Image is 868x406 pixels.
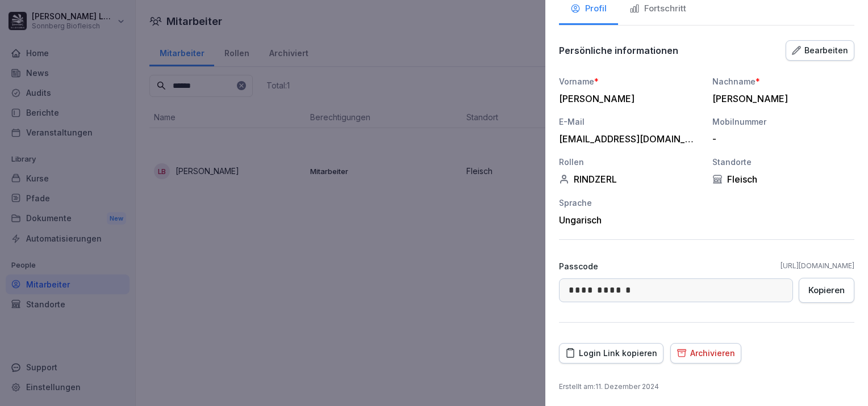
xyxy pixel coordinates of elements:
[559,260,598,272] p: Passcode
[570,2,607,15] div: Profil
[670,343,741,363] button: Archivieren
[559,75,701,87] div: Vorname
[677,347,735,360] div: Archivieren
[559,214,701,226] div: Ungarisch
[629,2,686,15] div: Fortschritt
[559,116,701,128] div: E-Mail
[792,44,848,57] div: Bearbeiten
[559,343,663,363] button: Login Link kopieren
[799,278,854,303] button: Kopieren
[559,382,854,392] p: Erstellt am : 11. Dezember 2024
[712,93,849,104] div: [PERSON_NAME]
[559,156,701,168] div: Rollen
[559,93,695,104] div: [PERSON_NAME]
[565,347,657,360] div: Login Link kopieren
[559,133,695,145] div: [EMAIL_ADDRESS][DOMAIN_NAME]
[712,116,854,128] div: Mobilnummer
[559,45,678,56] p: Persönliche informationen
[712,133,849,145] div: -
[786,40,854,61] button: Bearbeiten
[559,197,701,209] div: Sprache
[781,261,854,271] a: [URL][DOMAIN_NAME]
[559,174,701,185] div: RINDZERL
[712,75,854,87] div: Nachname
[808,284,845,297] div: Kopieren
[712,174,854,185] div: Fleisch
[712,156,854,168] div: Standorte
